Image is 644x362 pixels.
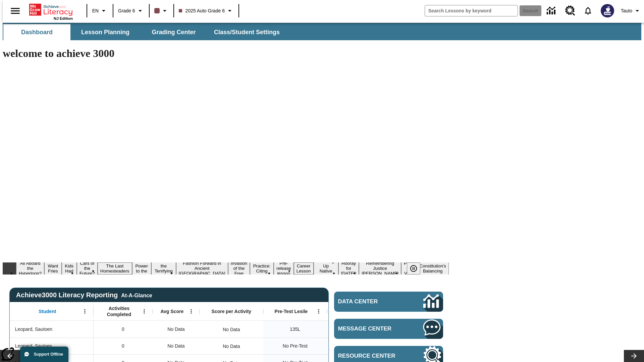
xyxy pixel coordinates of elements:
[44,252,61,285] button: Slide 2 Do You Want Fries With That?
[338,298,401,305] span: Data Center
[77,260,98,277] button: Slide 4 Cars of the Future?
[334,292,443,312] a: Data Center
[153,321,200,338] div: No Data, Leopard, Sautoen
[597,2,618,19] button: Select a new avatar
[407,262,420,275] button: Pause
[54,16,73,20] span: NJ Edition
[543,2,561,20] a: Data Center
[176,5,237,17] button: Class: 2025 Auto Grade 6, Select your class
[338,260,359,277] button: Slide 14 Hooray for Constitution Day!
[151,257,176,280] button: Slide 7 Attack of the Terrifying Tomatoes
[140,24,207,40] button: Grading Center
[314,306,324,316] button: Open Menu
[176,260,228,277] button: Slide 8 Fashion Forward in Ancient Rome
[80,306,90,316] button: Open Menu
[212,308,252,314] span: Score per Activity
[579,2,597,19] a: Notifications
[338,325,403,332] span: Message Center
[3,24,70,40] button: Dashboard
[283,343,308,350] span: No Pre-Test, Leopard, Sautoes
[122,343,124,350] span: 0
[5,1,25,21] button: Open side menu
[618,5,644,17] button: Profile/Settings
[561,2,579,20] a: Resource Center, Will open in new tab
[160,308,183,314] span: Avg Score
[152,5,171,17] button: Class color is dark brown. Change class color
[122,326,124,333] span: 0
[209,24,285,40] button: Class/Student Settings
[16,260,44,277] button: Slide 1 All Aboard the Hyperloop?
[250,257,274,280] button: Slide 10 Mixed Practice: Citing Evidence
[624,350,644,362] button: Lesson carousel, Next
[359,260,401,277] button: Slide 15 Remembering Justice O'Connor
[401,260,417,277] button: Slide 16 Point of View
[219,340,243,353] div: No Data, Leopard, Sautoes
[219,323,243,336] div: No Data, Leopard, Sautoen
[425,5,518,16] input: search field
[417,257,449,280] button: Slide 17 The Constitution's Balancing Act
[34,352,63,357] span: Support Offline
[81,28,129,36] span: Lesson Planning
[3,24,286,40] div: SubNavbar
[601,4,614,17] img: Avatar
[214,28,280,36] span: Class/Student Settings
[275,308,308,314] span: Pre-Test Lexile
[290,326,300,333] span: 135 Lexile, Leopard, Sautoen
[179,7,225,14] span: 2025 Auto Grade 6
[39,308,56,314] span: Student
[153,338,200,354] div: No Data, Leopard, Sautoes
[338,353,403,359] span: Resource Center
[62,252,77,285] button: Slide 3 Dirty Jobs Kids Had To Do
[29,2,73,20] div: Home
[89,5,111,17] button: Language: EN, Select a language
[98,262,132,275] button: Slide 5 The Last Homesteaders
[29,3,73,16] a: Home
[16,291,152,299] span: Achieve3000 Literacy Reporting
[152,28,196,36] span: Grading Center
[132,257,152,280] button: Slide 6 Solar Power to the People
[164,322,188,336] span: No Data
[407,262,427,275] div: Pause
[72,24,139,40] button: Lesson Planning
[139,306,149,316] button: Open Menu
[21,28,53,36] span: Dashboard
[621,7,632,14] span: Tauto
[186,306,196,316] button: Open Menu
[115,5,147,17] button: Grade: Grade 6, Select a grade
[334,319,443,339] a: Message Center
[228,255,250,282] button: Slide 9 The Invasion of the Free CD
[274,260,294,277] button: Slide 11 Pre-release lesson
[118,7,135,14] span: Grade 6
[97,305,141,317] span: Activities Completed
[15,326,52,333] span: Leopard, Sautoen
[92,7,99,14] span: EN
[294,262,314,275] button: Slide 12 Career Lesson
[94,321,153,338] div: 0, Leopard, Sautoen
[94,338,153,354] div: 0, Leopard, Sautoes
[314,257,338,280] button: Slide 13 Cooking Up Native Traditions
[20,347,68,362] button: Support Offline
[164,339,188,353] span: No Data
[121,291,152,299] div: At-A-Glance
[3,47,449,60] h1: welcome to achieve 3000
[15,343,52,350] span: Leopard, Sautoes
[3,23,641,40] div: SubNavbar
